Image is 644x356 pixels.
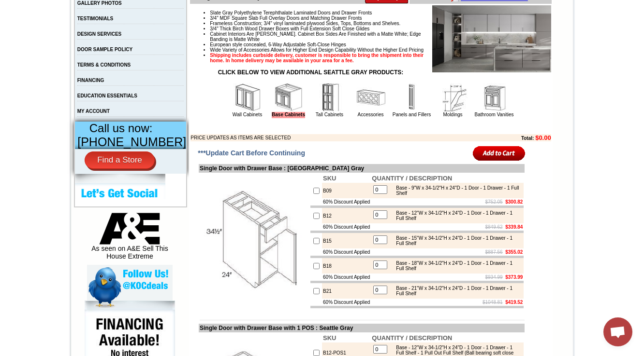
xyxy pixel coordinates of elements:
[473,145,526,161] input: Add to Cart
[200,187,308,295] img: Single Door with Drawer Base
[152,44,177,55] td: Beachwood Oak Shaker
[358,112,384,117] a: Accessories
[391,185,521,196] div: Base - 9"W x 34-1/2"H x 24"D - 1 Door - 1 Drawer - 1 Full Shelf
[210,47,424,53] span: Wide Variety of Accessories Allows for Higher End Design Capability Without the Higher End Pricing
[322,208,371,223] td: B12
[233,112,262,117] a: Wall Cabinets
[391,260,521,271] div: Base - 18"W x 34-1/2"H x 24"D - 1 Door - 1 Drawer - 1 Full Shelf
[372,175,452,182] b: QUANTITY / DESCRIPTION
[475,112,514,117] a: Bathroom Vanities
[77,93,137,98] a: EDUCATION ESSENTIALS
[77,62,131,68] a: TERMS & CONDITIONS
[210,15,362,21] span: 3/4" MDF Square Slab Full Overlay Doors and Matching Drawer Fronts
[77,135,186,149] span: [PHONE_NUMBER]
[39,44,63,54] td: Alabaster Shaker
[210,53,424,63] strong: Shipping includes curbside delivery, customer is responsible to bring the shipment into their hom...
[485,224,503,230] s: $849.62
[210,42,346,47] span: European style concealed, 6-Way Adjustable Soft-Close Hinges
[485,274,503,280] s: $934.99
[322,248,371,256] td: 60% Discount Applied
[77,47,132,52] a: DOOR SAMPLE POLICY
[322,198,371,205] td: 60% Discount Applied
[505,224,523,230] b: $339.84
[535,134,551,141] b: $0.00
[485,199,503,205] s: $752.05
[274,83,303,112] img: Base Cabinets
[77,0,122,6] a: GALLERY PHOTOS
[505,249,523,255] b: $355.02
[89,122,153,135] span: Call us now:
[505,300,523,305] b: $419.52
[315,83,344,112] img: Tall Cabinets
[372,334,452,342] b: QUANTITY / DESCRIPTION
[77,16,113,21] a: TESTIMONIALS
[316,112,343,117] a: Tall Cabinets
[393,112,431,117] a: Panels and Fillers
[323,334,336,342] b: SKU
[218,69,404,76] strong: CLICK BELOW TO VIEW ADDITIONAL SEATTLE GRAY PRODUCTS:
[356,83,385,112] img: Accessories
[65,44,94,55] td: [PERSON_NAME] Yellow Walnut
[391,210,521,221] div: Base - 12"W x 34-1/2"H x 24"D - 1 Door - 1 Drawer - 1 Full Shelf
[505,274,523,280] b: $373.99
[77,78,104,83] a: FINANCING
[322,223,371,231] td: 60% Discount Applied
[603,317,632,346] div: Open chat
[485,249,503,255] s: $887.56
[77,31,122,37] a: DESIGN SERVICES
[397,83,426,112] img: Panels and Fillers
[439,83,468,112] img: Moldings
[210,21,400,26] span: Frameless Construction; 3/4" vinyl laminated plywood Sides, Tops, Bottoms and Shelves.
[322,299,371,306] td: 60% Discount Applied
[210,31,421,42] span: Cabinet Interiors Are [PERSON_NAME]. Cabinet Box Sides Are Finished with a Matte White; Edge Band...
[443,112,462,117] a: Moldings
[210,10,372,15] span: Slate Gray Polyethylene Terephthalate Laminated Doors and Drawer Fronts
[505,199,523,205] b: $300.82
[96,44,125,55] td: [PERSON_NAME] White Shaker
[322,274,371,281] td: 60% Discount Applied
[199,324,525,332] td: Single Door with Drawer Base with 1 POS : Seattle Gray
[1,2,9,10] img: pdf.png
[521,136,534,141] b: Total:
[11,1,78,10] a: Price Sheet View in PDF Format
[233,83,262,112] img: Wall Cabinets
[126,44,151,54] td: Baycreek Gray
[391,235,521,246] div: Base - 15"W x 34-1/2"H x 24"D - 1 Door - 1 Drawer - 1 Full Shelf
[323,175,336,182] b: SKU
[210,26,369,31] span: 3/4" Thick Birch Wood Drawer Boxes with Full Extension Soft Close Glides
[272,112,305,118] a: Base Cabinets
[322,283,371,299] td: B21
[432,5,551,72] img: Product Image
[190,134,468,141] td: PRICE UPDATES AS ITEMS ARE SELECTED
[87,213,173,265] div: As seen on A&E Sell This House Extreme
[391,286,521,296] div: Base - 21"W x 34-1/2"H x 24"D - 1 Door - 1 Drawer - 1 Full Shelf
[198,149,305,157] span: ***Update Cart Before Continuing
[483,300,503,305] s: $1048.81
[322,183,371,198] td: B09
[199,164,525,173] td: Single Door with Drawer Base : [GEOGRAPHIC_DATA] Gray
[480,83,509,112] img: Bathroom Vanities
[85,151,155,169] a: Find a Store
[77,109,110,114] a: MY ACCOUNT
[322,233,371,248] td: B15
[11,4,78,9] b: Price Sheet View in PDF Format
[322,258,371,274] td: B18
[178,44,203,54] td: Bellmonte Maple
